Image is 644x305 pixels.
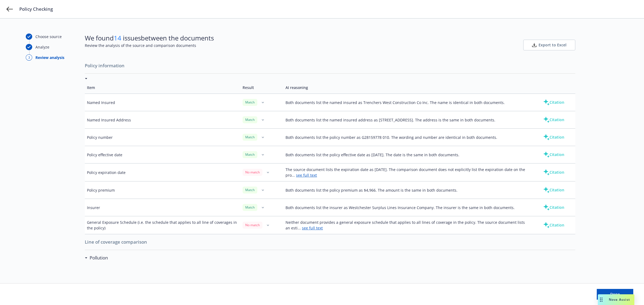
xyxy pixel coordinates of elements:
td: Named Insured [85,94,240,111]
button: Citation [535,220,573,230]
td: Limits [85,264,240,276]
span: Nova Assist [609,297,630,302]
div: Match [243,99,257,106]
button: Citation [535,114,573,125]
button: Export to Excel [523,40,575,50]
td: Result [240,81,283,94]
div: Drag to move [598,294,605,305]
div: Match [243,134,257,140]
td: Named Insured Address [85,111,240,129]
td: Result [240,264,283,276]
span: 14 [114,34,121,42]
div: Pollution [85,254,108,261]
button: Citation [535,97,573,108]
button: Citation [535,202,573,213]
a: see full text [296,173,317,178]
td: Item [85,81,240,94]
td: AI reasoning [283,264,532,276]
button: Done [597,289,633,300]
div: Match [243,204,257,211]
td: Both documents list the named insured address as [STREET_ADDRESS]. The address is the same in bot... [283,111,532,129]
td: Policy effective date [85,146,240,163]
td: Insurer [85,199,240,216]
td: Both documents list the policy number as G28159778 010. The wording and number are identical in b... [283,129,532,146]
td: Policy expiration date [85,163,240,181]
td: AI reasoning [283,81,532,94]
span: We found issues between the documents [85,34,214,43]
a: see full text [302,225,323,230]
td: General Exposure Schedule (i.e. the schedule that applies to all line of coverages in the policy) [85,216,240,234]
div: Match [243,187,257,193]
div: Analyze [35,44,49,50]
div: No match [243,222,262,228]
div: No match [243,169,262,176]
span: Done [610,292,620,297]
div: Choose source [35,34,62,39]
button: Citation [535,185,573,195]
span: Policy information [85,60,575,71]
button: Nova Assist [598,294,634,305]
td: Both documents list the policy effective date as [DATE]. The date is the same in both documents. [283,146,532,163]
button: Citation [535,132,573,143]
td: The source document lists the expiration date as [DATE]. The comparison document does not explici... [283,163,532,181]
span: Policy Checking [19,6,53,12]
div: Match [243,116,257,123]
td: Both documents list the policy premium as $4,966. The amount is the same in both documents. [283,181,532,199]
div: Review analysis [35,55,64,60]
td: Neither document provides a general exposure schedule that applies to all lines of coverage in th... [283,216,532,234]
h3: Pollution [90,254,108,261]
td: Both documents list the insurer as Westchester Surplus Lines Insurance Company. The insurer is th... [283,199,532,216]
div: Match [243,151,257,158]
span: Export to Excel [539,42,566,48]
div: 3 [26,54,32,61]
span: Line of coverage comparison [85,236,575,248]
span: Review the analysis of the source and comparison documents [85,43,214,48]
button: Citation [535,149,573,160]
td: Both documents list the named insured as Trenchers West Construction Co Inc. The name is identica... [283,94,532,111]
td: Policy premium [85,181,240,199]
td: Policy number [85,129,240,146]
button: Citation [535,167,573,178]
